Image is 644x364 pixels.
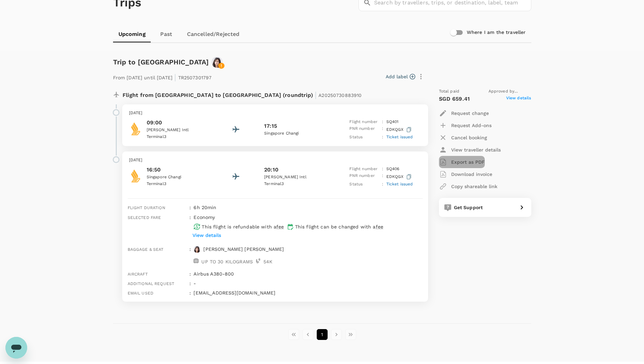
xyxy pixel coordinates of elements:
p: SQ 401 [386,119,399,125]
p: Terminal 3 [264,181,325,187]
p: Download invoice [451,171,492,178]
span: A20250730883910 [318,93,362,98]
p: Flight number [349,119,379,125]
img: seat-icon [256,258,261,263]
p: Request Add-ons [451,122,492,129]
p: [PERSON_NAME] Intl [264,174,325,181]
p: Cancel booking [451,134,487,141]
button: Download invoice [439,168,492,180]
p: UP TO 30 KILOGRAMS [201,258,253,265]
span: Selected fare [128,215,161,220]
a: Cancelled/Rejected [182,26,245,42]
p: Singapore Changi [264,130,325,137]
img: baggage-icon [194,258,199,263]
p: View traveller details [451,146,501,153]
div: : [187,211,191,243]
span: Get Support [454,205,483,210]
p: SQ 406 [386,166,400,173]
button: page 1 [317,329,328,340]
p: Terminal 3 [147,181,208,187]
h6: Where I am the traveller [467,29,526,36]
p: 54 K [263,258,272,265]
p: : [382,173,383,181]
span: | [174,73,176,82]
a: Past [151,26,182,42]
img: avatar-65c1b9f5c5de4.jpeg [211,57,223,68]
button: Request change [439,107,489,119]
p: Status [349,134,379,141]
p: [DATE] [129,110,421,117]
p: SGD 659.41 [439,95,470,103]
button: Add label [386,73,415,80]
p: 16:50 [147,166,208,174]
span: Aircraft [128,272,148,277]
span: View details [506,95,531,103]
p: Flight number [349,166,379,173]
p: EDKQGX [386,173,413,181]
span: Ticket issued [386,135,413,139]
div: : [187,201,191,211]
p: Status [349,181,379,188]
p: : [382,125,383,134]
button: Export as PDF [439,156,485,168]
iframe: Button to launch messaging window [5,337,27,359]
span: fee [376,224,383,229]
p: View details [192,232,221,239]
p: 6h 20min [194,204,422,211]
p: : [382,119,383,125]
a: Upcoming [113,26,151,42]
div: - [191,277,422,287]
p: Request change [451,110,489,117]
span: Flight duration [128,205,165,210]
img: Singapore Airlines [129,169,143,183]
span: Additional request [128,281,174,286]
p: Export as PDF [451,159,485,165]
p: [PERSON_NAME] [PERSON_NAME] [203,246,284,252]
button: View traveller details [439,144,501,156]
p: EDKQGX [386,125,413,134]
button: Cancel booking [439,132,487,144]
p: Terminal 3 [147,134,208,140]
span: fee [276,224,284,229]
p: 20:10 [264,166,278,174]
p: [DATE] [129,157,421,164]
span: Approved by [489,88,531,95]
p: This flight is refundable with a [202,223,284,230]
p: Singapore Changi [147,174,208,181]
p: PNR number [349,125,379,134]
div: : [187,268,191,277]
div: Airbus A380-800 [191,268,422,277]
h6: Trip to [GEOGRAPHIC_DATA] [113,57,209,67]
span: | [315,90,317,100]
button: Request Add-ons [439,119,492,132]
p: : [382,181,383,188]
img: Singapore Airlines [129,122,143,136]
p: [EMAIL_ADDRESS][DOMAIN_NAME] [194,289,422,296]
p: [PERSON_NAME] Intl [147,127,208,134]
img: avatar-65c1b9f5c5de4.jpeg [194,246,201,253]
span: Ticket issued [386,182,413,186]
span: Total paid [439,88,460,95]
div: : [187,243,191,268]
p: 09:00 [147,119,208,127]
span: Baggage & seat [128,247,164,252]
div: : [187,277,191,287]
p: Copy shareable link [451,183,497,190]
p: economy [194,214,215,221]
nav: pagination navigation [287,329,358,340]
div: : [187,287,191,296]
p: : [382,134,383,141]
p: PNR number [349,173,379,181]
button: Copy shareable link [439,180,497,193]
button: View details [191,230,223,240]
p: Flight from [GEOGRAPHIC_DATA] to [GEOGRAPHIC_DATA] (roundtrip) [123,88,362,100]
span: Email used [128,291,154,296]
p: This flight can be changed with a [295,223,383,230]
p: From [DATE] until [DATE] TR2507301797 [113,70,212,83]
p: 17:15 [264,122,277,130]
p: : [382,166,383,173]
